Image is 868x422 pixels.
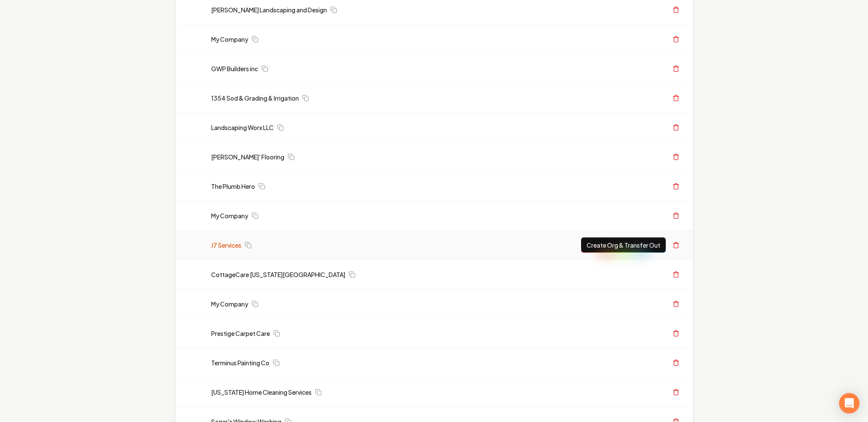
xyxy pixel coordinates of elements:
[581,237,666,253] button: Create Org & Transfer Out
[211,241,241,249] a: J7 Services
[211,300,248,308] a: My Company
[211,153,284,161] a: [PERSON_NAME]' Flooring
[211,123,274,132] a: Landscaping Worx LLC
[211,329,270,338] a: Prestige Carpet Care
[211,388,312,396] a: [US_STATE] Home Cleaning Services
[211,94,299,102] a: 1354 Sod & Grading & Irrigation
[211,270,345,279] a: CottageCare [US_STATE][GEOGRAPHIC_DATA]
[211,6,327,14] a: [PERSON_NAME] Landscaping and Design
[839,393,859,413] div: Open Intercom Messenger
[211,35,248,43] a: My Company
[211,358,269,367] a: Terminus Painting Co
[211,182,255,191] a: The Plumb Hero
[211,211,248,220] a: My Company
[211,64,258,73] a: GWP Builders inc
